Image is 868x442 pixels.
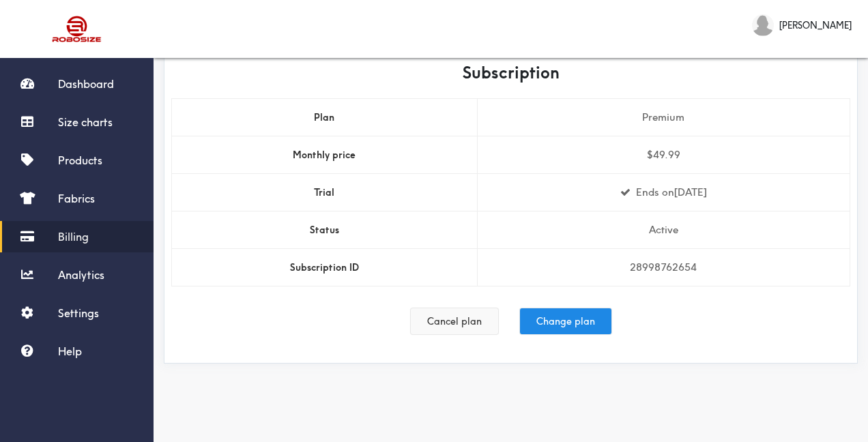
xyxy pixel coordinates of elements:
td: $ 49.99 [477,136,850,174]
span: Dashboard [58,77,114,91]
th: Status [172,211,478,249]
span: Help [58,344,82,358]
img: Robosize [26,10,128,48]
span: Billing [58,230,89,244]
button: Change plan [520,308,611,334]
img: Youlya [752,14,774,36]
td: Active [477,211,850,249]
span: Size charts [58,115,113,129]
td: Premium [477,99,850,136]
button: Cancel plan [411,308,498,334]
h4: Subscription [182,57,840,87]
span: Analytics [58,268,104,282]
th: Trial [172,174,478,211]
th: Subscription ID [172,249,478,286]
span: Products [58,153,102,167]
td: 28998762654 [477,249,850,286]
th: Monthly price [172,136,478,174]
span: Fabrics [58,192,95,205]
span: Ends on [DATE] [636,186,707,198]
th: Plan [172,99,478,136]
span: [PERSON_NAME] [779,18,852,33]
span: Settings [58,306,99,320]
